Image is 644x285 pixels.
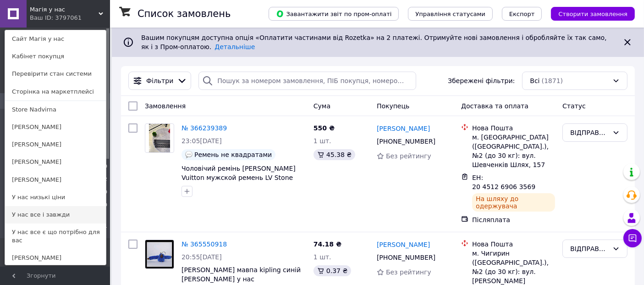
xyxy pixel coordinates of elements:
a: Сайт Магія у нас [5,30,106,48]
input: Пошук за номером замовлення, ПІБ покупця, номером телефону, Email, номером накладної [198,72,416,90]
a: Фото товару [145,240,174,269]
a: [PERSON_NAME] [5,153,106,171]
div: ВІДПРАВЛЕНО [570,244,609,254]
span: (1871) [542,77,563,84]
div: На шляху до одержувача [472,193,555,212]
a: У нас все є що потрібно для вас [5,224,106,249]
span: Фільтри [146,76,173,85]
button: Експорт [502,7,542,21]
a: [PERSON_NAME] [377,124,430,133]
span: Завантажити звіт по пром-оплаті [276,10,391,18]
span: Замовлення [145,102,186,110]
span: 550 ₴ [314,124,335,132]
span: 1 шт. [314,137,331,145]
a: [PERSON_NAME] [5,249,106,267]
div: м. [GEOGRAPHIC_DATA] ([GEOGRAPHIC_DATA].), №2 (до 30 кг): вул. Шевченків Шлях, 157 [472,133,555,169]
a: № 366239389 [182,124,227,132]
span: Вашим покупцям доступна опція «Оплатити частинами від Rozetka» на 2 платежі. Отримуйте нові замов... [141,34,607,50]
a: У нас все і завжди [5,206,106,224]
div: Нова Пошта [472,240,555,249]
button: Створити замовлення [551,7,635,21]
div: [PHONE_NUMBER] [375,135,437,148]
a: Store Nadvirna [5,101,106,118]
button: Управління статусами [408,7,493,21]
span: 1 шт. [314,253,331,261]
span: Створити замовлення [558,11,627,17]
span: ЕН: 20 4512 6906 3569 [472,174,535,190]
span: Статус [562,102,586,110]
a: Детальніше [215,43,255,50]
div: 45.38 ₴ [314,149,355,160]
span: Всі [530,76,539,85]
span: Без рейтингу [386,268,431,276]
div: Нова Пошта [472,123,555,133]
a: Сторінка на маркетплейсі [5,83,106,101]
span: Cума [314,102,330,110]
span: Експорт [509,11,535,17]
span: 20:55[DATE] [182,253,222,261]
span: Магія у нас [30,6,99,14]
span: Покупець [377,102,409,110]
a: Створити замовлення [542,10,635,17]
a: № 365550918 [182,240,227,248]
span: 74.18 ₴ [314,240,341,248]
button: Чат з покупцем [623,229,642,247]
a: У нас низькі ціни [5,189,106,206]
a: Кабінет покупця [5,48,106,65]
div: ВІДПРАВЛЕНО [570,128,609,138]
a: [PERSON_NAME] мавпа kipling синій [PERSON_NAME] у нас [182,266,301,283]
div: 0.37 ₴ [314,265,351,276]
a: Фото товару [145,123,174,153]
div: Ваш ID: 3797061 [30,14,68,22]
a: Чоловічий ремінь [PERSON_NAME] Vuitton мужской ремень LV Stone Bucha [182,165,296,190]
img: Фото товару [145,240,173,268]
a: [PERSON_NAME] [5,136,106,153]
span: Доставка та оплата [461,102,528,110]
span: Збережені фільтри: [448,76,515,85]
div: [PHONE_NUMBER] [375,251,437,264]
a: [PERSON_NAME] [5,171,106,189]
a: Перевірити стан системи [5,65,106,83]
span: 23:05[DATE] [182,137,222,145]
h1: Список замовлень [138,8,231,19]
a: [PERSON_NAME] [5,118,106,136]
img: Фото товару [149,124,171,152]
span: Ремень не квадратами [194,151,272,158]
a: [PERSON_NAME] [377,240,430,249]
span: Управління статусами [415,11,485,17]
img: :speech_balloon: [185,151,193,158]
span: Без рейтингу [386,152,431,160]
div: Післяплата [472,215,555,224]
button: Завантажити звіт по пром-оплаті [269,7,399,21]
